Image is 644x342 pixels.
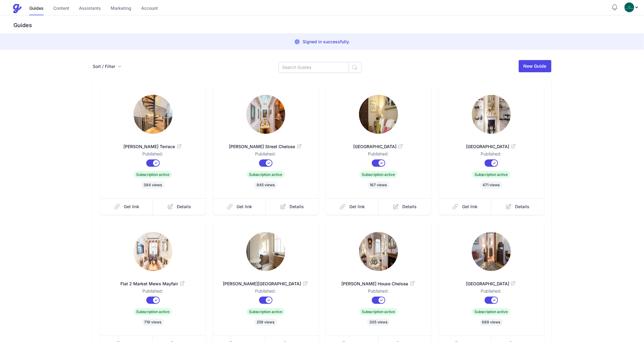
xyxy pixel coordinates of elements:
[133,232,173,271] img: xcoem7jyjxpu3fgtqe3kd93uc2z7
[349,204,365,210] span: Get link
[336,136,422,151] a: [GEOGRAPHIC_DATA]
[448,151,534,159] dd: Published:
[213,198,266,215] a: Get link
[153,198,206,215] a: Details
[336,151,422,159] dd: Published:
[133,95,173,134] img: mtasz01fldrr9v8cnif9arsj44ov
[480,181,502,189] span: 471 views
[403,204,417,210] span: Details
[326,198,379,215] a: Get link
[439,198,492,215] a: Get link
[141,181,165,189] span: 384 views
[480,319,503,326] span: 689 views
[223,288,309,297] dd: Published:
[246,95,285,134] img: wq8sw0j47qm6nw759ko380ndfzun
[247,308,285,315] span: Subscription active
[448,273,534,288] a: [GEOGRAPHIC_DATA]
[279,62,349,73] input: Search Guides
[368,181,390,189] span: 167 views
[472,95,511,134] img: hdmgvwaq8kfuacaafu0ghkkjd0oq
[515,204,530,210] span: Details
[79,2,101,15] a: Assistants
[134,171,172,178] span: Subscription active
[624,2,639,12] div: Profile Menu
[134,308,172,315] span: Subscription active
[359,95,398,134] img: 9b5v0ir1hdq8hllsqeesm40py5rd
[141,2,158,15] a: Account
[124,204,139,210] span: Get link
[359,232,398,271] img: qm23tyanh8llne9rmxzedgaebrr7
[472,308,510,315] span: Subscription active
[254,181,277,189] span: 945 views
[303,39,350,45] p: Signed in successfully.
[110,151,196,159] dd: Published:
[247,171,285,178] span: Subscription active
[110,281,196,287] span: Flat 2 Market Mews Mayfair
[266,198,318,215] a: Details
[491,198,544,215] a: Details
[110,273,196,288] a: Flat 2 Market Mews Mayfair
[448,288,534,297] dd: Published:
[110,136,196,151] a: [PERSON_NAME] Terrace
[111,2,131,15] a: Marketing
[246,232,285,271] img: id17mszkkv9a5w23y0miri8fotce
[237,204,252,210] span: Get link
[359,308,397,315] span: Subscription active
[223,281,309,287] span: [PERSON_NAME][GEOGRAPHIC_DATA]
[223,151,309,159] dd: Published:
[336,288,422,297] dd: Published:
[336,273,422,288] a: [PERSON_NAME] House Chelsea
[110,288,196,297] dd: Published:
[472,171,510,178] span: Subscription active
[53,2,69,15] a: Content
[223,273,309,288] a: [PERSON_NAME][GEOGRAPHIC_DATA]
[110,144,196,150] span: [PERSON_NAME] Terrace
[379,198,431,215] a: Details
[462,204,478,210] span: Get link
[223,144,309,150] span: [PERSON_NAME] Street Chelsea
[519,60,551,72] a: New Guide
[336,144,422,150] span: [GEOGRAPHIC_DATA]
[448,136,534,151] a: [GEOGRAPHIC_DATA]
[29,2,44,15] a: Guides
[359,171,397,178] span: Subscription active
[336,281,422,287] span: [PERSON_NAME] House Chelsea
[12,4,22,13] img: Guestive Guides
[367,319,390,326] span: 305 views
[100,198,153,215] a: Get link
[624,2,634,12] img: oovs19i4we9w73xo0bfpgswpi0cd
[93,63,122,69] button: Sort / Filter
[290,204,304,210] span: Details
[177,204,191,210] span: Details
[142,319,164,326] span: 719 views
[12,22,644,29] h3: Guides
[448,144,534,150] span: [GEOGRAPHIC_DATA]
[611,4,618,11] button: Notifications
[254,319,277,326] span: 259 views
[448,281,534,287] span: [GEOGRAPHIC_DATA]
[472,232,511,271] img: htmfqqdj5w74wrc65s3wna2sgno2
[223,136,309,151] a: [PERSON_NAME] Street Chelsea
